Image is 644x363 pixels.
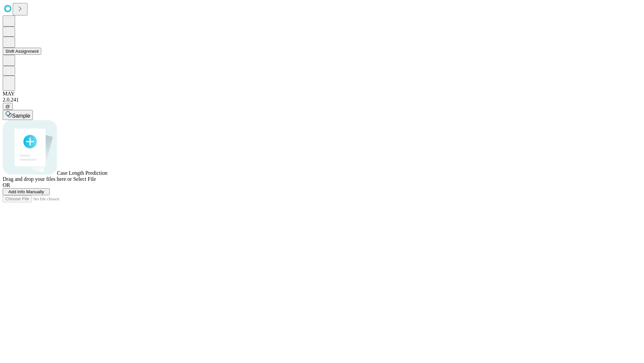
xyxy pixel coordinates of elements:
[12,113,30,119] span: Sample
[5,104,10,109] span: @
[3,176,72,182] span: Drag and drop your files here or
[3,110,33,120] button: Sample
[3,182,10,188] span: OR
[8,189,44,194] span: Add Info Manually
[3,48,41,55] button: Shift Assignment
[3,103,13,110] button: @
[3,97,641,103] div: 2.0.241
[73,176,96,182] span: Select File
[3,188,50,195] button: Add Info Manually
[3,91,641,97] div: MAY
[57,170,107,176] span: Case Length Prediction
